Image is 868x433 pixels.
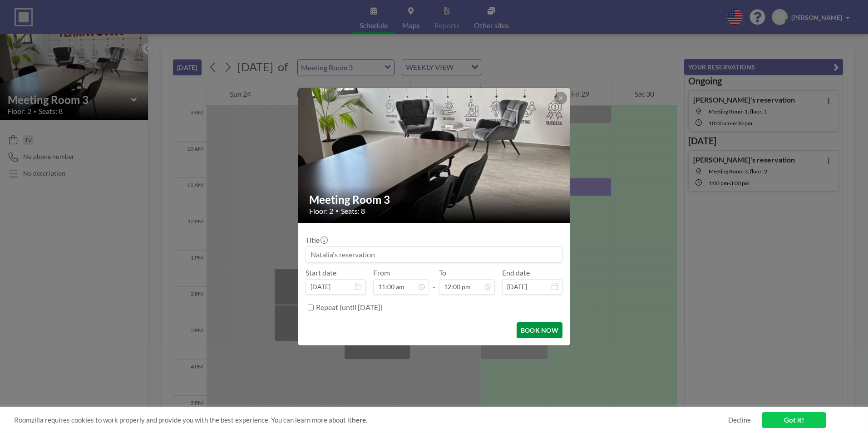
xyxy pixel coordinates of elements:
[316,303,383,312] label: Repeat (until [DATE])
[335,207,339,214] span: •
[373,268,390,277] label: From
[306,236,327,245] label: Title
[439,268,446,277] label: To
[309,207,333,216] span: Floor: 2
[433,271,435,291] span: -
[309,193,560,207] h2: Meeting Room 3
[762,412,826,428] a: Got it!
[352,416,367,424] a: here.
[728,416,751,424] a: Decline
[14,416,728,424] span: Roomzilla requires cookies to work properly and provide you with the best experience. You can lea...
[502,268,530,277] label: End date
[306,268,336,277] label: Start date
[517,322,562,338] button: BOOK NOW
[306,247,562,262] input: Natalia's reservation
[341,207,365,216] span: Seats: 8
